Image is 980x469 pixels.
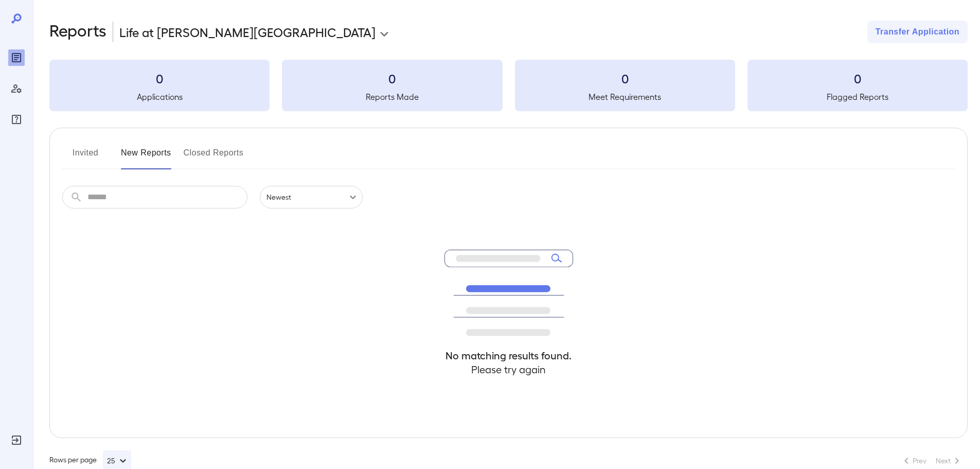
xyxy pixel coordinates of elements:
[8,111,25,128] div: FAQ
[260,186,363,209] div: Newest
[282,91,502,103] h5: Reports Made
[49,70,270,86] h3: 0
[867,21,968,43] button: Transfer Application
[515,70,735,86] h3: 0
[8,49,25,66] div: Reports
[49,21,106,43] h2: Reports
[49,91,270,103] h5: Applications
[62,145,109,169] button: Invited
[896,453,968,469] nav: pagination navigation
[121,145,171,169] button: New Reports
[444,362,573,376] h4: Please try again
[747,91,968,103] h5: Flagged Reports
[747,70,968,86] h3: 0
[282,70,502,86] h3: 0
[8,80,25,97] div: Manage Users
[49,60,968,111] summary: 0Applications0Reports Made0Meet Requirements0Flagged Reports
[515,91,735,103] h5: Meet Requirements
[444,349,573,362] h4: No matching results found.
[184,145,244,169] button: Closed Reports
[119,24,376,40] p: Life at [PERSON_NAME][GEOGRAPHIC_DATA]
[8,432,25,448] div: Log Out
